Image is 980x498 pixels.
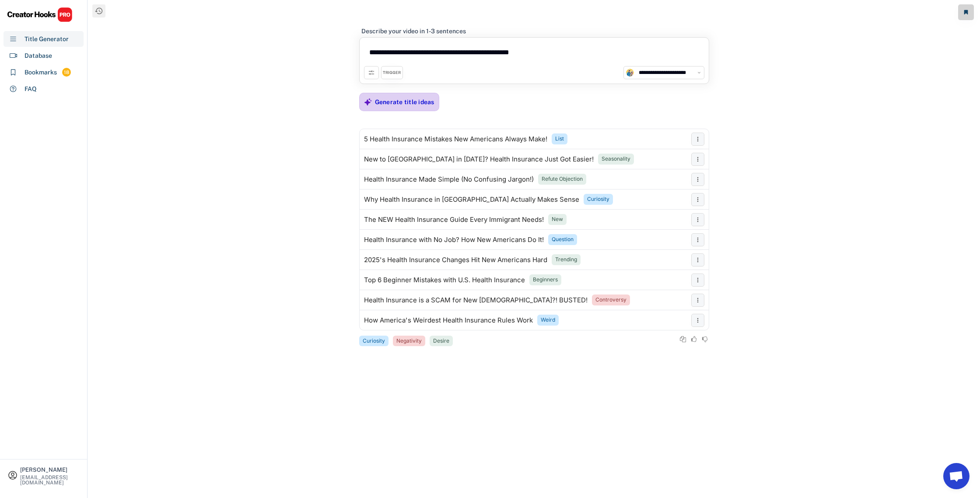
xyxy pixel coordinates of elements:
[541,316,555,324] div: Weird
[555,135,564,143] div: List
[364,277,525,284] div: Top 6 Beginner Mistakes with U.S. Health Insurance
[595,296,626,304] div: Controversy
[24,84,37,94] div: FAQ
[24,68,57,77] div: Bookmarks
[602,155,630,163] div: Seasonality
[62,69,71,76] div: 18
[555,256,577,263] div: Trending
[383,70,401,76] div: TRIGGER
[626,69,634,77] img: channels4_profile.jpg
[533,276,558,284] div: Beginners
[364,156,594,163] div: New to [GEOGRAPHIC_DATA] in [DATE]? Health Insurance Just Got Easier!
[542,175,583,183] div: Refute Objection
[20,475,80,485] div: [EMAIL_ADDRESS][DOMAIN_NAME]
[552,216,563,223] div: New
[24,51,52,60] div: Database
[587,196,609,203] div: Curiosity
[364,297,588,304] div: Health Insurance is a SCAM for New [DEMOGRAPHIC_DATA]?! BUSTED!
[24,35,69,44] div: Title Generator
[943,463,969,489] a: Open chat
[364,256,547,263] div: 2025's Health Insurance Changes Hit New Americans Hard
[364,216,544,223] div: The NEW Health Insurance Guide Every Immigrant Needs!
[361,27,466,35] div: Describe your video in 1-3 sentences
[7,7,73,22] img: CHPRO%20Logo.svg
[364,136,547,143] div: 5 Health Insurance Mistakes New Americans Always Make!
[433,337,449,345] div: Desire
[396,337,422,345] div: Negativity
[20,467,80,473] div: [PERSON_NAME]
[375,98,434,106] div: Generate title ideas
[364,176,534,183] div: Health Insurance Made Simple (No Confusing Jargon!)
[363,337,385,345] div: Curiosity
[364,317,533,324] div: How America's Weirdest Health Insurance Rules Work
[364,236,544,243] div: Health Insurance with No Job? How New Americans Do It!
[552,236,574,243] div: Question
[364,196,579,203] div: Why Health Insurance in [GEOGRAPHIC_DATA] Actually Makes Sense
